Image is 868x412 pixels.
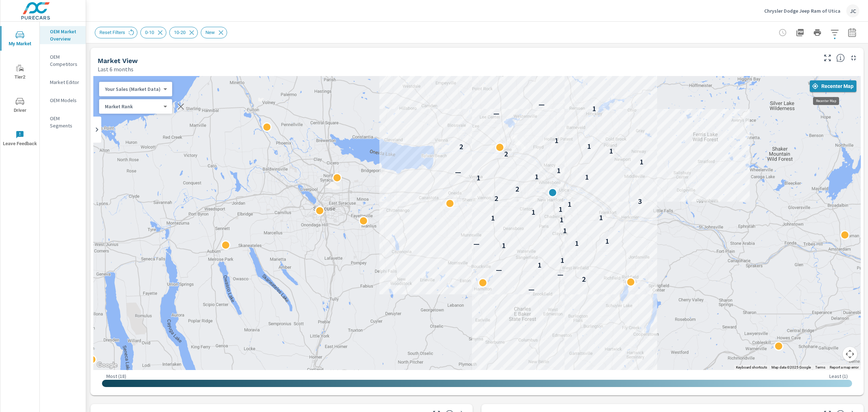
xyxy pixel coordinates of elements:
div: nav menu [0,22,39,155]
div: 0-10 [140,27,166,38]
p: 2 [515,185,519,193]
p: 2 [582,275,586,283]
img: Google [95,361,119,370]
p: — [528,285,535,294]
span: Reset Filters [95,30,129,35]
div: OEM Models [40,95,86,106]
a: Terms (opens in new tab) [815,365,825,369]
button: Recenter Map [810,80,856,92]
div: Your Sales (Market Data) [99,103,166,110]
p: 2 [459,142,463,151]
p: 1 [558,205,562,214]
p: Most ( 18 ) [106,373,126,379]
p: 1 [476,173,480,182]
p: 1 [575,239,579,248]
span: My Market [3,30,37,48]
p: 1 [599,213,603,222]
span: New [201,30,219,35]
p: Market Editor [50,79,80,86]
p: — [455,168,461,176]
span: Find the biggest opportunities in your market for your inventory. Understand by postal code where... [836,54,845,62]
button: Apply Filters [827,25,842,40]
p: Least ( 1 ) [829,373,848,379]
p: OEM Segments [50,115,80,129]
p: Market Rank [105,103,161,110]
p: Chrysler Dodge Jeep Ram of Utica [764,8,841,14]
p: 1 [557,166,561,175]
p: Last 6 months [98,65,133,73]
p: 1 [560,256,564,265]
span: Leave Feedback [3,130,37,148]
button: Map camera controls [843,347,857,361]
a: Report a map error [830,365,859,369]
p: OEM Models [50,97,80,104]
button: Minimize Widget [848,52,859,64]
div: 10-20 [169,27,198,38]
p: 1 [535,172,539,181]
p: OEM Market Overview [50,28,80,42]
div: OEM Market Overview [40,26,86,44]
p: — [539,100,545,109]
p: — [493,109,499,118]
p: 1 [609,147,613,155]
p: 1 [592,104,596,113]
p: 1 [491,214,495,222]
p: 1 [585,173,589,181]
p: 1 [537,261,541,269]
p: Your Sales (Market Data) [105,86,161,92]
p: 1 [554,136,558,145]
p: 1 [563,226,567,235]
div: New [201,27,227,38]
button: Select Date Range [845,25,859,40]
span: 10-20 [170,30,190,35]
span: 0-10 [141,30,158,35]
div: OEM Segments [40,113,86,131]
p: 2 [504,150,508,158]
button: Keyboard shortcuts [736,365,767,370]
button: "Export Report to PDF" [793,25,807,40]
span: Map data ©2025 Google [771,365,811,369]
h5: Market View [98,57,138,64]
div: Market Editor [40,77,86,88]
p: 3 [638,197,642,206]
span: Driver [3,97,37,115]
p: — [557,270,563,279]
div: JC [846,4,859,17]
button: Make Fullscreen [822,52,833,64]
p: OEM Competitors [50,53,80,68]
div: OEM Competitors [40,51,86,70]
div: Your Sales (Market Data) [99,86,166,93]
p: 2 [494,194,498,203]
span: Recenter Map [813,83,854,89]
p: 1 [531,208,535,216]
span: Tier2 [3,64,37,81]
p: 1 [587,142,591,151]
p: 1 [502,241,506,250]
p: 1 [567,200,571,209]
p: 1 [605,237,609,245]
p: 1 [559,215,563,224]
p: 1 [639,157,643,166]
a: Open this area in Google Maps (opens a new window) [95,361,119,370]
p: — [473,239,480,248]
button: Print Report [810,25,825,40]
p: — [496,265,502,274]
div: Reset Filters [95,27,137,38]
